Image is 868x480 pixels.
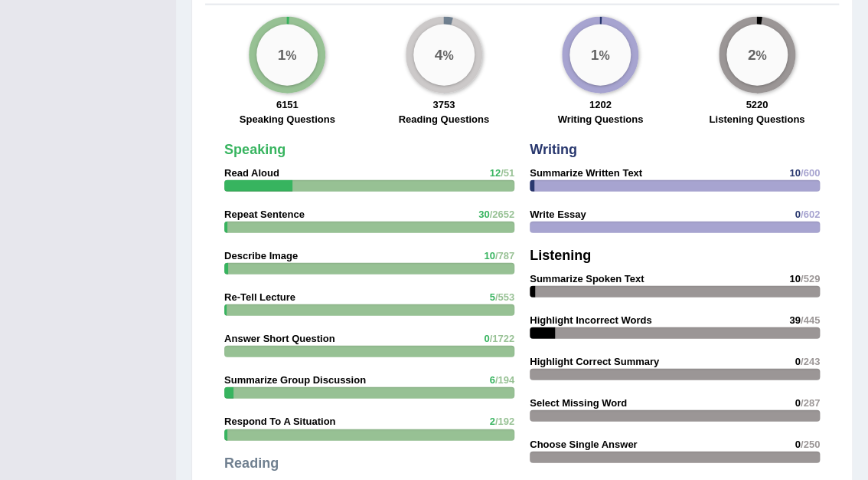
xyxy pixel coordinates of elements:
label: Writing Questions [557,112,643,127]
div: % [726,25,788,86]
strong: Read Aloud [224,167,279,179]
span: 0 [795,397,800,409]
strong: Summarize Written Text [530,167,642,179]
strong: Writing [530,142,577,157]
big: 1 [278,46,286,63]
span: 5 [489,291,494,303]
span: 6 [489,374,494,386]
span: /287 [801,397,820,409]
span: /602 [801,209,820,220]
div: % [256,25,318,86]
span: /192 [495,416,514,427]
span: 30 [478,209,489,220]
span: 0 [484,333,489,344]
strong: 3753 [432,99,455,110]
span: /194 [495,374,514,386]
span: 39 [789,314,800,326]
span: 0 [795,439,800,450]
div: % [413,25,475,86]
strong: Write Essay [530,209,586,220]
span: 0 [795,209,800,220]
label: Speaking Questions [240,112,335,127]
span: /445 [801,314,820,326]
span: /51 [501,167,514,179]
strong: Describe Image [224,250,298,261]
span: 10 [789,273,800,284]
span: 0 [795,356,800,367]
span: /529 [801,273,820,284]
strong: Choose Single Answer [530,439,637,450]
span: 10 [484,250,494,261]
span: /1722 [489,333,514,344]
span: 10 [789,167,800,179]
strong: 5220 [746,99,768,110]
strong: Summarize Spoken Text [530,273,644,284]
big: 2 [747,46,755,63]
span: /600 [801,167,820,179]
strong: Summarize Group Discussion [224,374,366,386]
big: 4 [434,46,442,63]
strong: Highlight Correct Summary [530,356,659,367]
strong: Repeat Sentence [224,209,305,220]
span: /787 [495,250,514,261]
strong: Listening [530,248,591,263]
strong: 1202 [589,99,612,110]
strong: Answer Short Question [224,333,334,344]
strong: Reading [224,455,279,471]
strong: Select Missing Word [530,397,627,409]
span: /553 [495,291,514,303]
span: /250 [801,439,820,450]
span: /243 [801,356,820,367]
strong: Highlight Incorrect Words [530,314,651,326]
label: Listening Questions [709,112,804,127]
big: 1 [591,46,599,63]
strong: 6151 [276,99,299,110]
strong: Re-Tell Lecture [224,291,295,303]
strong: Respond To A Situation [224,416,335,427]
div: % [569,25,631,86]
span: /2652 [489,209,514,220]
span: 2 [489,416,494,427]
label: Reading Questions [399,112,489,127]
strong: Speaking [224,142,286,157]
span: 12 [489,167,500,179]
